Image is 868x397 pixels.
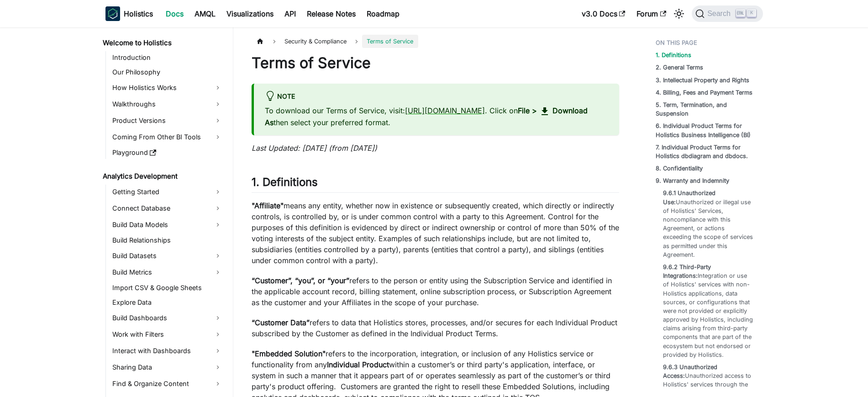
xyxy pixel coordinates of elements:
[656,144,748,159] strong: 7. Individual Product Terms for Holistics dbdiagram and dbdocs.
[252,317,619,339] p: refers to data that Holistics stores, processes, and/or secures for each Individual Product subsc...
[747,9,756,17] kbd: K
[656,64,703,71] strong: 2. General Terms
[110,217,225,232] a: Build Data Models
[539,106,550,117] span: download
[160,6,189,21] a: Docs
[252,201,284,210] strong: "Affiliate"
[631,6,672,21] a: Forum
[663,364,717,379] strong: 9.6.3 Unauthorized Access:
[100,37,225,49] a: Welcome to Holistics
[110,97,225,111] a: Walkthroughs
[252,175,318,189] strong: 1. Definitions
[100,170,225,183] a: Analytics Development
[110,185,225,199] a: Getting Started
[280,35,351,48] span: Security & Compliance
[110,327,225,342] a: Work with Filters
[110,201,225,216] a: Connect Database
[405,106,485,115] a: [URL][DOMAIN_NAME]
[692,5,763,22] button: Search (Ctrl+K)
[110,51,225,64] a: Introduction
[252,54,619,72] h1: Terms of Service
[362,35,418,48] span: Terms of Service
[110,311,225,325] a: Build Dashboards
[110,265,225,280] a: Build Metrics
[110,249,225,263] a: Build Datasets
[279,6,301,21] a: API
[265,105,608,128] p: To download our Terms of Service, visit: . Click on then select your preferred format.
[252,349,326,358] strong: "Embedded Solution"
[110,234,225,247] a: Build Relationships
[252,318,310,327] strong: “Customer Data”
[110,376,225,391] a: Find & Organize Content
[265,91,608,103] div: Note
[576,6,631,21] a: v3.0 Docs
[110,113,225,128] a: Product Versions
[705,10,736,18] span: Search
[361,6,405,21] a: Roadmap
[252,275,619,308] p: refers to the person or entity using the Subscription Service and identified in the applicable ac...
[663,264,711,279] strong: 9.6.2 Third-Party Integrations:
[189,6,221,21] a: AMQL
[110,296,225,309] a: Explore Data
[656,101,727,117] strong: 5. Term, Termination, and Suspension
[221,6,279,21] a: Visualizations
[252,276,349,285] strong: “Customer”, “you”, or “your”
[110,146,225,159] a: Playground
[110,281,225,294] a: Import CSV & Google Sheets
[301,6,361,21] a: Release Notes
[656,176,729,185] a: 9. Warranty and Indemnity
[110,360,225,375] a: Sharing Data
[252,200,619,266] p: means any entity, whether now in existence or subsequently created, which directly or indirectly ...
[110,344,225,358] a: Interact with Dashboards
[124,8,153,19] b: Holistics
[110,66,225,79] a: Our Philosophy
[252,35,619,48] nav: Breadcrumbs
[105,6,153,21] a: HolisticsHolistics
[656,143,758,160] a: 7. Individual Product Terms for Holistics dbdiagram and dbdocs.
[656,122,758,139] a: 6. Individual Product Terms for Holistics Business Intelligence (BI)
[672,6,686,21] button: Switch between dark and light mode (currently light mode)
[110,80,225,95] a: How Holistics Works
[252,35,269,48] a: Home page
[656,89,752,96] strong: 4. Billing, Fees and Payment Terms
[656,164,703,173] a: 8. Confidentiality
[656,52,691,58] strong: 1. Definitions
[663,189,754,259] a: 9.6.1 Unauthorized Use:Unauthorized or illegal use of Holistics' Services, noncompliance with thi...
[656,101,758,118] a: 5. Term, Termination, and Suspension
[663,263,754,359] a: 9.6.2 Third-Party Integrations:Integration or use of Holistics' services with non-Holistics appli...
[656,165,703,172] strong: 8. Confidentiality
[518,106,537,115] strong: File >
[105,6,120,21] img: Holistics
[656,76,749,85] a: 3. Intellectual Property and Rights
[656,77,749,84] strong: 3. Intellectual Property and Rights
[656,63,703,72] a: 2. General Terms
[110,130,225,144] a: Coming From Other BI Tools
[265,106,588,127] strong: Download As
[656,122,751,138] strong: 6. Individual Product Terms for Holistics Business Intelligence (BI)
[327,360,389,369] strong: Individual Product
[656,177,729,184] strong: 9. Warranty and Indemnity
[663,190,715,205] strong: 9.6.1 Unauthorized Use:
[252,143,377,153] em: Last Updated: [DATE] (from [DATE])
[656,88,752,97] a: 4. Billing, Fees and Payment Terms
[96,27,233,397] nav: Docs sidebar
[656,51,691,59] a: 1. Definitions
